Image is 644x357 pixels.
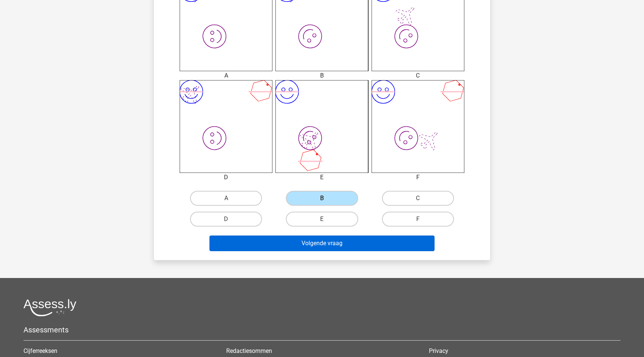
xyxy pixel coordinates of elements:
h5: Assessments [23,325,621,334]
div: F [366,173,470,182]
div: C [366,71,470,80]
a: Cijferreeksen [23,347,57,354]
label: E [286,212,358,227]
label: D [190,212,262,227]
a: Redactiesommen [226,347,272,354]
div: A [174,71,278,80]
label: A [190,191,262,206]
div: E [270,173,374,182]
button: Volgende vraag [209,236,435,251]
div: B [270,71,374,80]
label: F [382,212,454,227]
label: B [286,191,358,206]
div: D [174,173,278,182]
img: Assessly logo [23,299,76,316]
a: Privacy [429,347,448,354]
label: C [382,191,454,206]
